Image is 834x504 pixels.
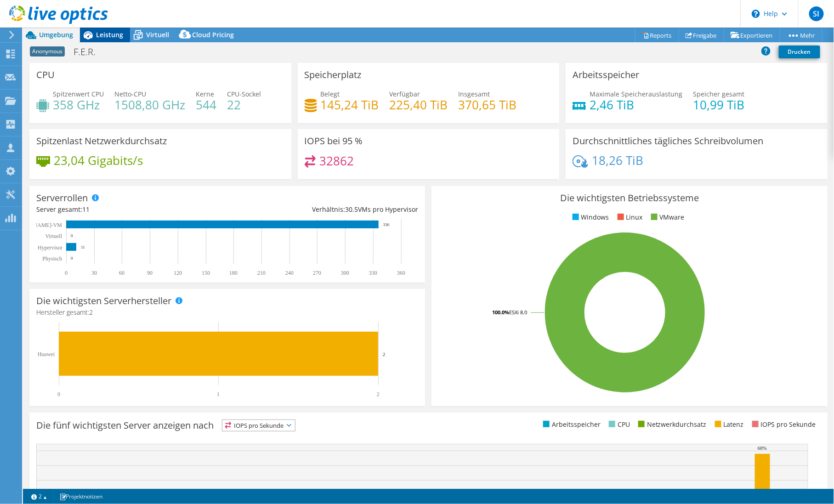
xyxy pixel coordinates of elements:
[693,90,744,98] span: Speicher gesamt
[227,90,261,98] span: CPU-Sockel
[89,308,93,317] span: 2
[192,30,234,39] span: Cloud Pricing
[397,270,405,276] text: 360
[459,90,490,98] span: Insgesamt
[305,136,363,146] h3: IOPS bei 95 %
[119,270,125,276] text: 60
[202,270,210,276] text: 150
[227,100,261,110] h4: 22
[174,270,182,276] text: 120
[780,28,823,42] a: Mehr
[369,270,377,276] text: 330
[57,391,60,397] text: 0
[541,419,601,430] li: Arbeitsspeicher
[36,296,171,306] h3: Die wichtigsten Serverhersteller
[91,270,97,276] text: 30
[438,193,820,203] h3: Die wichtigsten Betriebssysteme
[114,90,146,98] span: Netto-CPU
[592,155,643,165] h4: 18,26 TiB
[319,156,354,166] h4: 32862
[36,136,167,146] h3: Spitzenlast Netzwerkdurchsatz
[38,244,62,251] text: Hypervisor
[36,193,88,203] h3: Serverrollen
[30,46,65,57] span: Anonymous
[377,391,380,397] text: 2
[758,445,767,451] text: 68%
[321,100,379,110] h4: 145,24 TiB
[38,351,55,357] text: Huawei
[36,204,227,215] div: Server gesamt:
[459,100,517,110] h4: 370,65 TiB
[53,100,104,110] h4: 358 GHz
[39,30,73,39] span: Umgebung
[750,419,816,430] li: IOPS pro Sekunde
[635,28,679,42] a: Reports
[607,419,630,430] li: CPU
[196,100,216,110] h4: 544
[45,233,62,239] text: Virtuell
[305,70,362,80] h3: Speicherplatz
[509,309,527,316] tspan: ESXi 8.0
[809,6,824,21] span: SI
[345,205,358,214] span: 30.5
[390,100,448,110] h4: 225,40 TiB
[69,47,110,57] h1: F.E.R.
[779,45,820,58] a: Drucken
[25,491,53,502] a: 2
[390,90,420,98] span: Verfügbar
[71,256,73,260] text: 0
[96,30,123,39] span: Leistung
[36,70,55,80] h3: CPU
[114,100,185,110] h4: 1508,80 GHz
[615,212,643,222] li: Linux
[53,491,109,502] a: Projektnotizen
[147,270,153,276] text: 90
[573,70,639,80] h3: Arbeitsspeicher
[713,419,744,430] li: Latenz
[341,270,349,276] text: 300
[313,270,321,276] text: 270
[636,419,707,430] li: Netzwerkdurchsatz
[71,233,73,238] text: 0
[570,212,609,222] li: Windows
[82,205,90,214] span: 11
[81,245,85,249] text: 11
[36,307,418,317] h4: Hersteller gesamt:
[573,136,763,146] h3: Durchschnittliches tägliches Schreibvolumen
[146,30,169,39] span: Virtuell
[229,270,238,276] text: 180
[693,100,744,110] h4: 10,99 TiB
[649,212,685,222] li: VMware
[65,270,68,276] text: 0
[383,222,390,227] text: 336
[217,391,220,397] text: 1
[724,28,780,42] a: Exportieren
[42,255,62,262] text: Physisch
[383,351,386,357] text: 2
[222,420,295,431] span: IOPS pro Sekunde
[590,90,682,98] span: Maximale Speicherauslastung
[53,90,104,98] span: Spitzenwert CPU
[492,309,509,316] tspan: 100.0%
[257,270,266,276] text: 210
[285,270,294,276] text: 240
[679,28,724,42] a: Freigabe
[321,90,340,98] span: Belegt
[590,100,682,110] h4: 2,46 TiB
[54,155,143,165] h4: 23,04 Gigabits/s
[196,90,214,98] span: Kerne
[227,204,419,215] div: Verhältnis: VMs pro Hypervisor
[752,10,760,18] svg: \n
